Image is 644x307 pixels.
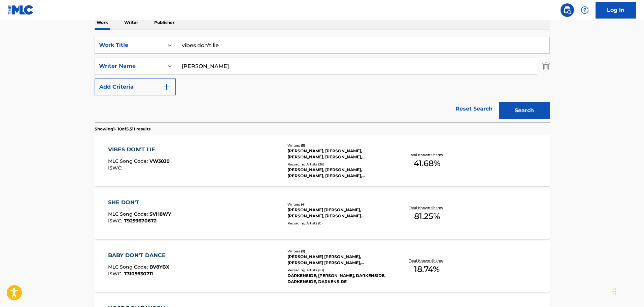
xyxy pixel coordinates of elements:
[108,264,149,270] span: MLC Song Code :
[414,157,440,170] span: 41.68 %
[563,6,571,14] img: search
[99,62,160,70] div: Writer Name
[95,188,550,239] a: SHE DON'TMLC Song Code:SVH8WYISWC:T9259670672Writers (4)[PERSON_NAME] [PERSON_NAME], [PERSON_NAME...
[95,135,550,186] a: VIBES DON'T LIEMLC Song Code:VW38J9ISWC:Writers (5)[PERSON_NAME], [PERSON_NAME], [PERSON_NAME], [...
[108,158,149,164] span: MLC Song Code :
[287,202,389,207] div: Writers ( 4 )
[124,218,157,224] span: T9259670672
[409,152,445,157] p: Total Known Shares:
[596,2,636,19] a: Log In
[414,210,440,222] span: 81.25 %
[409,205,445,210] p: Total Known Shares:
[108,198,171,207] div: SHE DON'T
[287,143,389,148] div: Writers ( 5 )
[287,221,389,226] div: Recording Artists ( 0 )
[287,162,389,167] div: Recording Artists ( 36 )
[612,281,616,302] div: Drag
[95,241,550,292] a: BABY DON'T DANCEMLC Song Code:BV8YBXISWC:T3105630711Writers (9)[PERSON_NAME] [PERSON_NAME], [PERS...
[149,211,171,217] span: SVH8WY
[124,271,153,277] span: T3105630711
[152,16,176,30] p: Publisher
[99,41,160,49] div: Work Title
[409,258,445,263] p: Total Known Shares:
[95,16,110,30] p: Work
[108,146,170,154] div: VIBES DON'T LIE
[149,158,170,164] span: VW38J9
[287,268,389,273] div: Recording Artists ( 10 )
[610,275,644,307] iframe: Chat Widget
[542,58,550,74] img: Delete Criterion
[581,6,589,14] img: help
[287,207,389,219] div: [PERSON_NAME] [PERSON_NAME], [PERSON_NAME], [PERSON_NAME] [PERSON_NAME]
[287,167,389,179] div: [PERSON_NAME], [PERSON_NAME], [PERSON_NAME], [PERSON_NAME], [PERSON_NAME]
[95,79,176,95] button: Add Criteria
[287,254,389,266] div: [PERSON_NAME] [PERSON_NAME], [PERSON_NAME] [PERSON_NAME], [PERSON_NAME] SPIKE [PERSON_NAME] [PERS...
[95,37,550,122] form: Search Form
[8,5,34,15] img: MLC Logo
[149,264,169,270] span: BV8YBX
[561,3,574,17] a: Public Search
[163,83,171,91] img: 9d2ae6d4665cec9f34b9.svg
[108,218,124,224] span: ISWC :
[95,126,150,132] p: Showing 1 - 10 of 5,511 results
[287,273,389,285] div: DARKENSIDE, [PERSON_NAME], DARKENSIDE, DARKENSIDE, DARKENSIDE
[578,3,591,17] div: Help
[287,249,389,254] div: Writers ( 9 )
[452,101,496,116] a: Reset Search
[414,263,440,275] span: 18.74 %
[108,211,149,217] span: MLC Song Code :
[287,148,389,160] div: [PERSON_NAME], [PERSON_NAME], [PERSON_NAME], [PERSON_NAME], [PERSON_NAME]
[122,16,140,30] p: Writer
[108,251,169,259] div: BABY DON'T DANCE
[108,165,124,171] span: ISWC :
[108,271,124,277] span: ISWC :
[499,102,550,119] button: Search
